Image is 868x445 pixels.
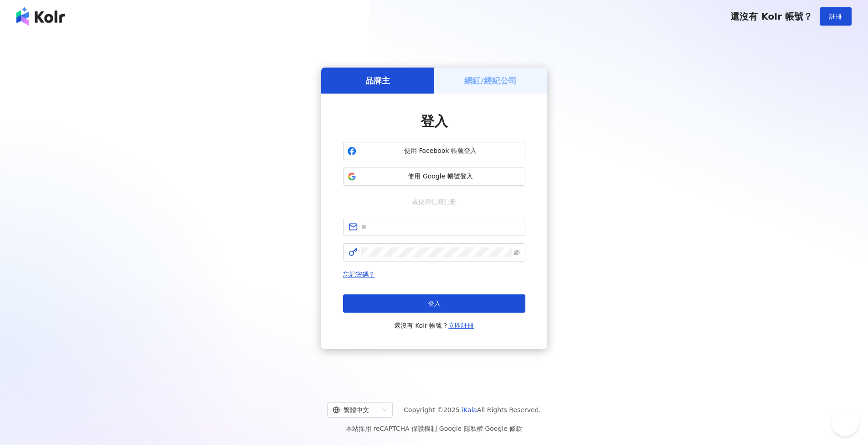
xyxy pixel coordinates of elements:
span: 還沒有 Kolr 帳號？ [730,11,812,22]
img: logo [16,7,65,26]
span: 註冊 [829,13,842,20]
a: 忘記密碼？ [343,271,375,278]
a: Google 條款 [485,425,522,432]
span: 還沒有 Kolr 帳號？ [394,320,474,331]
button: 使用 Google 帳號登入 [343,168,525,186]
button: 使用 Facebook 帳號登入 [343,142,525,160]
span: | [483,425,485,432]
div: 繁體中文 [333,403,379,417]
h5: 網紅/經紀公司 [464,75,517,86]
a: 立即註冊 [448,322,474,329]
a: iKala [462,406,477,414]
span: 或使用信箱註冊 [406,197,463,207]
span: | [437,425,439,432]
h5: 品牌主 [365,75,390,86]
a: Google 隱私權 [439,425,483,432]
span: eye-invisible [514,249,520,256]
span: 登入 [421,113,448,129]
span: 本站採用 reCAPTCHA 保護機制 [346,423,522,434]
span: Copyright © 2025 All Rights Reserved. [404,404,541,415]
span: 登入 [428,300,441,307]
iframe: Help Scout Beacon - Open [832,408,859,436]
button: 登入 [343,294,525,313]
span: 使用 Google 帳號登入 [360,172,521,181]
span: 使用 Facebook 帳號登入 [360,147,521,156]
button: 註冊 [820,7,852,26]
